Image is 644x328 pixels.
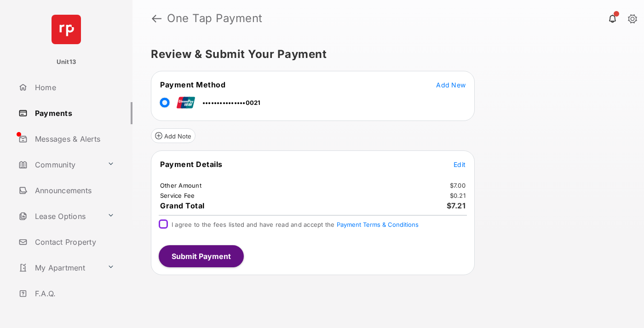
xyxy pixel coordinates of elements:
[57,58,76,67] p: Unit13
[15,128,132,150] a: Messages & Alerts
[15,257,103,279] a: My Apartment
[151,128,195,143] button: Add Note
[337,221,419,228] button: I agree to the fees listed and have read and accept the
[160,160,223,169] span: Payment Details
[15,76,132,98] a: Home
[15,205,103,227] a: Lease Options
[52,15,81,44] img: svg+xml;base64,PHN2ZyB4bWxucz0iaHR0cDovL3d3dy53My5vcmcvMjAwMC9zdmciIHdpZHRoPSI2NCIgaGVpZ2h0PSI2NC...
[436,80,466,89] button: Add New
[449,181,466,190] td: $7.00
[15,231,132,253] a: Contact Property
[15,102,132,124] a: Payments
[449,191,466,200] td: $0.21
[15,154,103,176] a: Community
[151,49,618,60] h5: Review & Submit Your Payment
[15,179,132,201] a: Announcements
[436,81,466,89] span: Add New
[202,99,261,106] span: •••••••••••••••0021
[172,221,419,228] span: I agree to the fees listed and have read and accept the
[454,160,466,169] button: Edit
[15,282,132,305] a: F.A.Q.
[159,245,244,267] button: Submit Payment
[160,80,225,89] span: Payment Method
[167,13,263,24] strong: One Tap Payment
[160,201,205,210] span: Grand Total
[454,161,466,168] span: Edit
[447,201,466,210] span: $7.21
[160,191,195,200] td: Service Fee
[160,181,202,190] td: Other Amount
